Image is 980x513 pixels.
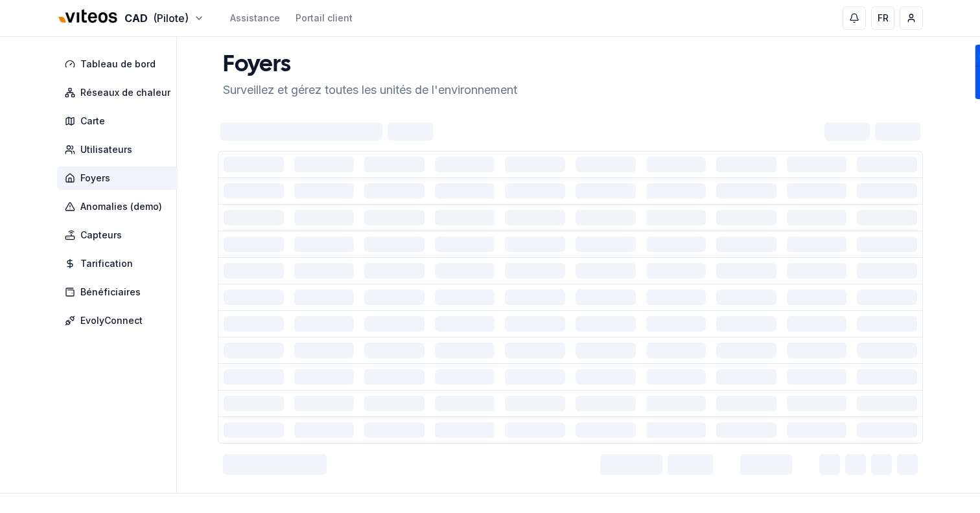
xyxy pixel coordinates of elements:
[57,109,183,133] a: Carte
[878,12,889,25] span: FR
[57,5,204,32] button: CAD(Pilote)
[57,252,183,275] a: Tarification
[57,223,183,247] a: Capteurs
[80,200,162,213] span: Anomalies (demo)
[124,10,148,26] span: CAD
[57,81,183,104] a: Réseaux de chaleur
[230,12,280,25] a: Assistance
[223,52,517,78] h1: Foyers
[80,86,170,99] span: Réseaux de chaleur
[57,195,183,218] a: Anomalies (demo)
[80,58,156,71] span: Tableau de bord
[223,81,517,99] p: Surveillez et gérez toutes les unités de l'environnement
[57,166,183,190] a: Foyers
[871,6,894,30] button: FR
[57,138,183,161] a: Utilisateurs
[296,12,353,25] a: Portail client
[57,1,119,32] img: Viteos - CAD Logo
[80,257,133,270] span: Tarification
[57,52,183,76] a: Tableau de bord
[80,172,110,185] span: Foyers
[80,143,132,156] span: Utilisateurs
[153,10,189,26] span: (Pilote)
[57,280,183,304] a: Bénéficiaires
[57,309,183,332] a: EvolyConnect
[80,229,122,242] span: Capteurs
[80,314,143,327] span: EvolyConnect
[80,286,141,299] span: Bénéficiaires
[80,115,105,128] span: Carte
